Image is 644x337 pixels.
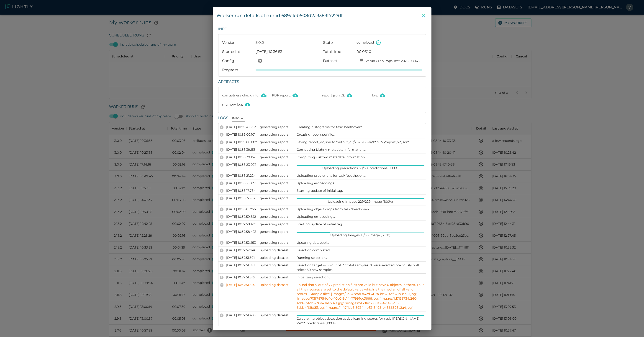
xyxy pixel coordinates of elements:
[297,155,424,159] p: Computing custom metadata information...
[297,173,424,178] p: Uploading predictions for task 'beethoven'...
[220,174,223,178] div: INFO
[260,188,294,193] p: generating report
[374,38,383,47] button: State set to COMPLETED
[216,12,343,19] div: Worker run details of run id 689e1eb508d2a3383f72291f
[220,156,223,159] div: INFO
[220,276,223,279] div: INFO
[357,56,422,65] a: Open your dataset Varun Crop Pops Test-2025-08-14-10-33-35Varun Crop Pops Test-2025-08-14-10-33-35
[259,91,268,100] a: Download corruptness check info
[218,78,426,86] h6: Artifacts
[254,38,321,45] div: 3.0.0
[226,132,257,137] p: [DATE] 10:39:00.101
[297,188,424,193] p: Starting update of initial tag...
[260,275,294,280] p: uploading dataset
[220,140,223,144] div: INFO
[260,283,294,287] p: uploading dataset
[322,91,372,100] p: report json v2 :
[220,314,223,317] div: INFO
[226,140,257,144] p: [DATE] 10:39:00.087
[260,173,294,178] p: generating report
[220,207,223,211] div: INFO
[226,283,257,287] p: [DATE] 10:37:51.514
[220,223,223,226] div: INFO
[226,240,257,245] p: [DATE] 10:37:52.253
[222,91,272,100] p: corruptness check info :
[260,181,294,185] p: generating report
[322,166,399,170] p: Uploading predictions 50/50 predictions (100%)
[226,162,257,167] p: [DATE] 10:38:23.027
[378,91,387,100] a: Download log
[366,59,422,63] p: Varun Crop Pops Test-2025-08-14-10-33-35
[260,222,294,226] p: generating report
[291,91,300,100] a: Download PDF report
[260,214,294,219] p: generating report
[226,255,257,260] p: [DATE] 10:37:51.591
[357,40,374,44] span: completed
[260,147,294,152] p: generating report
[260,196,294,200] p: generating report
[243,100,252,109] button: Download memory log
[260,229,294,234] p: generating report
[226,313,257,317] p: [DATE] 10:37:51.493
[220,133,223,137] div: INFO
[222,67,254,73] p: Progress
[323,58,355,64] p: Dataset
[220,181,223,185] div: INFO
[226,207,257,211] p: [DATE] 10:38:01.756
[226,248,257,252] p: [DATE] 10:37:52.246
[260,162,294,167] p: generating report
[260,263,294,267] p: uploading dataset
[222,100,272,109] p: memory log :
[297,248,424,252] p: Selection completed.
[260,313,294,317] p: uploading dataset
[220,256,223,260] div: INFO
[297,132,424,137] p: Creating report.pdf file...
[328,199,393,204] p: Uploading Images 229/229 image (100%)
[323,40,355,45] p: State
[297,255,424,260] p: Running selection...
[226,275,257,280] p: [DATE] 10:37:51.516
[226,147,257,152] p: [DATE] 10:38:39.153
[220,283,223,287] div: WARNING
[297,222,424,226] p: Starting update of initial tag...
[226,155,257,159] p: [DATE] 10:38:39.152
[297,316,424,325] p: Calculating object detection active learning scores for task '[PERSON_NAME]'. 77/77 predictions (...
[297,263,424,272] p: Selection target is 50 out of 77 total samples. 0 were selected previously, will select 50 new sa...
[222,58,254,64] p: Config
[218,26,426,33] h6: Info
[260,240,294,245] p: generating report
[357,49,371,54] time: 00:03:10
[297,207,424,211] p: Uploading object crops from task 'beethoven'...
[226,181,257,185] p: [DATE] 10:38:18.377
[220,189,223,193] div: INFO
[260,255,294,260] p: uploading dataset
[256,49,282,54] span: [DATE] 10:36:53
[220,264,223,267] div: INFO
[220,163,223,167] div: INFO
[226,173,257,178] p: [DATE] 10:38:21.224
[226,125,257,129] p: [DATE] 10:39:42.753
[222,49,254,54] p: Started at
[226,222,257,226] p: [DATE] 10:37:58.439
[220,197,223,200] div: INFO
[232,116,245,121] div: INFO
[260,125,294,129] p: generating report
[226,188,257,193] p: [DATE] 10:38:17.784
[220,215,223,219] div: INFO
[260,140,294,144] p: generating report
[419,11,428,20] button: close
[226,214,257,219] p: [DATE] 10:37:59.522
[226,263,257,267] p: [DATE] 10:37:51.591
[220,241,223,245] div: INFO
[218,115,228,122] h6: Logs
[297,181,424,185] p: Uploading embeddings...
[357,56,366,65] button: Open your dataset Varun Crop Pops Test-2025-08-14-10-33-35
[372,91,422,100] p: log :
[220,230,223,234] div: INFO
[220,148,223,152] div: INFO
[260,207,294,211] p: generating report
[260,155,294,159] p: generating report
[297,214,424,219] p: Uploading embeddings...
[297,275,424,280] p: Initializing selection...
